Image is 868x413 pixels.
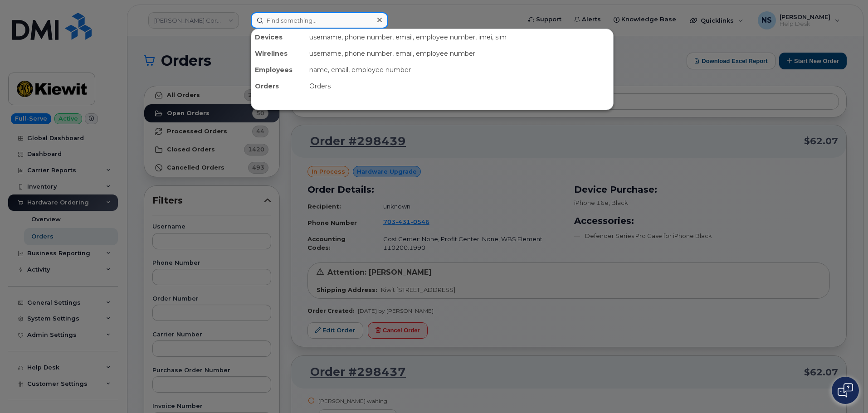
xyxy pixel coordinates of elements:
div: Orders [306,78,613,94]
div: Employees [251,62,306,78]
div: name, email, employee number [306,62,613,78]
div: Wirelines [251,45,306,62]
div: Orders [251,78,306,94]
div: Devices [251,29,306,45]
img: Open chat [838,383,853,398]
div: username, phone number, email, employee number, imei, sim [306,29,613,45]
div: username, phone number, email, employee number [306,45,613,62]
